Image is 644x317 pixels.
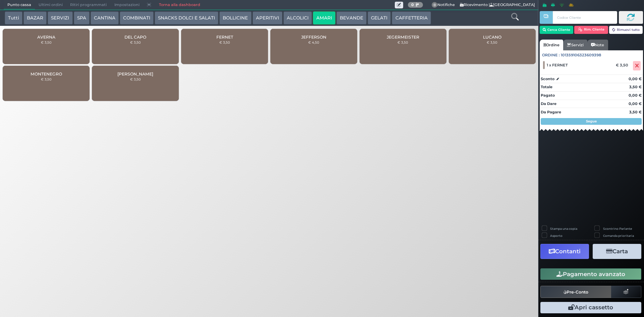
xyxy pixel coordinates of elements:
button: COMBINATI [120,11,154,25]
span: DEL CAPO [124,35,146,40]
span: AVERNA [37,35,55,40]
small: € 4,50 [308,40,319,44]
label: Stampa una copia [550,226,577,231]
span: Impostazioni [111,0,143,10]
button: Pagamento avanzato [540,268,641,280]
button: Cerca Cliente [540,26,574,34]
small: € 3,50 [41,40,52,44]
button: Tutti [5,11,22,25]
a: Note [587,40,608,50]
strong: 3,50 € [629,85,642,89]
span: Ordine : [542,52,560,58]
a: Ordine [540,40,563,50]
span: FERNET [216,35,233,40]
small: € 3,50 [487,40,497,44]
span: [PERSON_NAME] [117,71,153,76]
button: APERITIVI [253,11,282,25]
strong: Pagato [541,93,555,98]
button: BEVANDE [336,11,367,25]
strong: 0,00 € [629,76,642,81]
input: Codice Cliente [553,11,617,24]
small: € 3,50 [130,77,141,81]
button: ALCOLICI [283,11,312,25]
label: Comanda prioritaria [603,233,634,238]
button: Rim. Cliente [574,26,608,34]
button: SERVIZI [48,11,72,25]
button: BOLLICINE [219,11,251,25]
strong: Da Pagare [541,110,561,114]
div: € 3,50 [615,63,632,67]
span: JEFFERSON [301,35,326,40]
span: MONTENEGRO [31,71,62,76]
label: Asporto [550,233,562,238]
span: Ultimi ordini [35,0,66,10]
button: SNACKS DOLCI E SALATI [155,11,218,25]
small: € 3,50 [219,40,230,44]
b: 0 [411,2,414,7]
label: Scontrino Parlante [603,226,632,231]
a: Torna alla dashboard [155,0,204,10]
span: Ritiri programmati [66,0,110,10]
span: Punto cassa [4,0,35,10]
strong: Da Dare [541,101,556,106]
span: 0 [432,2,438,8]
button: CAFFETTERIA [392,11,431,25]
button: Carta [593,244,641,259]
span: 1 x FERNET [547,63,568,67]
button: Pre-Conto [540,286,611,298]
button: SPA [74,11,90,25]
span: LUCANO [483,35,501,40]
button: AMARI [313,11,335,25]
small: € 3,50 [130,40,141,44]
button: GELATI [368,11,391,25]
button: BAZAR [23,11,47,25]
strong: Totale [541,85,552,89]
strong: 0,00 € [629,101,642,106]
strong: 3,50 € [629,110,642,114]
small: € 3,50 [397,40,408,44]
button: Rimuovi tutto [609,26,643,34]
span: 101359106323609398 [561,52,601,58]
small: € 3,50 [41,77,52,81]
strong: 0,00 € [629,93,642,98]
button: Contanti [540,244,589,259]
button: CANTINA [91,11,119,25]
button: Apri cassetto [540,302,641,313]
span: JEGERMEISTER [387,35,419,40]
strong: Segue [586,119,597,123]
a: Servizi [563,40,587,50]
strong: Sconto [541,76,554,82]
